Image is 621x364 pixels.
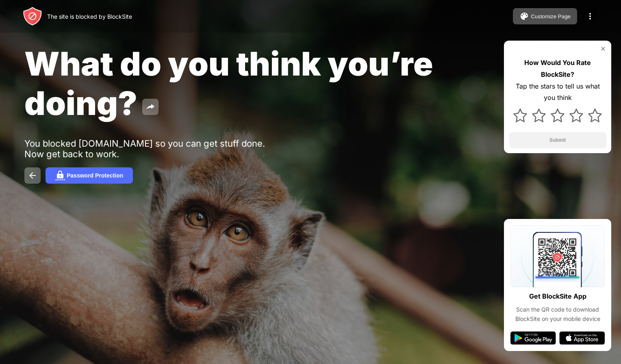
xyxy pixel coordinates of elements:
[529,290,586,302] div: Get BlockSite App
[24,138,276,159] div: You blocked [DOMAIN_NAME] so you can get stuff done. Now get back to work.
[510,225,605,287] img: qrcode.svg
[513,108,527,122] img: star.svg
[600,45,606,52] img: rate-us-close.svg
[585,11,595,21] img: menu-icon.svg
[551,108,565,122] img: star.svg
[28,171,37,180] img: back.svg
[55,171,65,180] img: password.svg
[67,172,123,179] div: Password Protection
[510,305,605,323] div: Scan the QR code to download BlockSite on your mobile device
[145,102,155,112] img: share.svg
[24,44,433,123] span: What do you think you’re doing?
[519,11,529,21] img: pallet.svg
[588,108,602,122] img: star.svg
[532,108,546,122] img: star.svg
[509,132,606,148] button: Submit
[509,80,606,104] div: Tap the stars to tell us what you think
[47,13,132,20] div: The site is blocked by BlockSite
[510,331,556,344] img: google-play.svg
[23,6,42,26] img: header-logo.svg
[46,167,133,184] button: Password Protection
[509,57,606,80] div: How Would You Rate BlockSite?
[513,8,577,24] button: Customize Page
[559,331,605,344] img: app-store.svg
[569,108,583,122] img: star.svg
[531,13,571,19] div: Customize Page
